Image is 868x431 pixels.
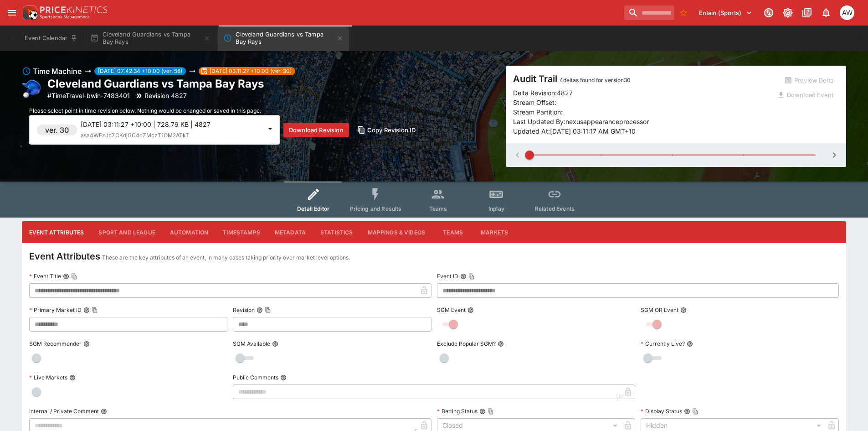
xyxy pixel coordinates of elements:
span: Detail Editor [297,205,329,212]
button: Live Markets [69,374,76,381]
button: Select Tenant [693,5,758,20]
p: Internal / Private Comment [29,407,99,415]
button: RevisionCopy To Clipboard [257,307,263,313]
p: Revision [233,306,255,314]
button: Primary Market IDCopy To Clipboard [83,307,90,313]
button: No Bookmarks [676,5,691,20]
button: Connected to PK [760,5,777,21]
button: Mappings & Videos [360,221,433,243]
span: [DATE] 07:42:34 +10:00 (ver. 58) [94,67,186,75]
button: Download Revision [283,123,349,137]
p: SGM Recommender [29,340,82,348]
button: Event Attributes [22,221,91,243]
img: baseball.png [22,78,44,99]
button: Metadata [267,221,313,243]
p: Copy To Clipboard [47,91,130,100]
p: These are the key attributes of an event, in many cases taking priority over market level options. [102,253,350,262]
p: Revision 4827 [144,91,187,100]
button: Sport and League [91,221,162,243]
button: Ayden Walker [837,3,857,23]
p: Public Comments [233,374,278,381]
span: Related Events [535,205,575,212]
button: SGM Event [467,307,474,313]
h6: ver. 30 [45,125,69,135]
p: Event ID [437,272,458,280]
button: Documentation [799,5,815,21]
button: Automation [163,221,216,243]
span: Inplay [488,205,504,212]
button: Event IDCopy To Clipboard [460,273,467,280]
button: Copy To Clipboard [692,408,699,415]
div: Ayden Walker [840,5,854,20]
h4: Event Attributes [29,250,100,262]
button: SGM Available [272,341,278,347]
p: Display Status [641,407,682,415]
h2: Copy To Clipboard [47,77,264,91]
button: Statistics [313,221,360,243]
p: Exclude Popular SGM? [437,340,496,348]
p: Live Markets [29,374,67,381]
p: Primary Market ID [29,306,82,314]
p: Betting Status [437,407,478,415]
button: Toggle light/dark mode [780,5,796,21]
p: SGM Event [437,306,466,314]
button: Event Calendar [19,26,83,51]
button: open drawer [4,5,20,21]
button: SGM Recommender [83,341,90,347]
img: PriceKinetics Logo [20,4,38,22]
p: [DATE] 03:11:27 +10:00 | 728.79 KB | 4827 [81,119,261,129]
span: asa4WEzJc7.CKdjGC4cZMczT1OM2ATkT [81,132,189,139]
button: Timestamps [216,221,267,243]
button: Notifications [818,5,834,21]
button: Copy To Clipboard [71,273,77,280]
p: Stream Offset: Stream Partition: Last Updated By: nexusappearanceprocessor Updated At: [DATE] 03:... [513,98,772,136]
p: SGM Available [233,340,270,348]
button: Betting StatusCopy To Clipboard [479,408,486,415]
div: Event type filters [284,182,584,218]
h4: Audit Trail [513,73,772,85]
button: Copy To Clipboard [265,307,271,313]
button: Public Comments [280,374,287,381]
span: [DATE] 03:11:27 +10:00 (ver. 30) [206,67,295,75]
img: Sportsbook Management [40,15,89,19]
button: Currently Live? [687,341,693,347]
h6: Time Machine [33,66,82,77]
img: PriceKinetics [40,6,108,13]
p: SGM OR Event [641,306,678,314]
span: Please select point in time revision below. Nothing would be changed or saved in this page. [29,107,261,114]
button: Copy To Clipboard [92,307,98,313]
p: Event Title [29,272,61,280]
span: Pricing and Results [350,205,402,212]
button: Cleveland Guardians vs Tampa Bay Rays [85,26,216,51]
input: search [624,5,674,20]
button: Copy Revision ID [353,123,421,137]
button: Internal / Private Comment [101,408,107,415]
button: Display StatusCopy To Clipboard [684,408,690,415]
p: Delta Revision: 4827 [513,88,573,98]
button: Exclude Popular SGM? [498,341,504,347]
p: Currently Live? [641,340,685,348]
button: SGM OR Event [680,307,687,313]
button: Cleveland Guardians vs Tampa Bay Rays [218,26,349,51]
span: 4 deltas found for version 30 [560,77,631,83]
button: Event TitleCopy To Clipboard [63,273,69,280]
button: Teams [432,221,473,243]
button: Markets [473,221,515,243]
span: Teams [429,205,447,212]
button: Copy To Clipboard [468,273,475,280]
button: Copy To Clipboard [488,408,494,415]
